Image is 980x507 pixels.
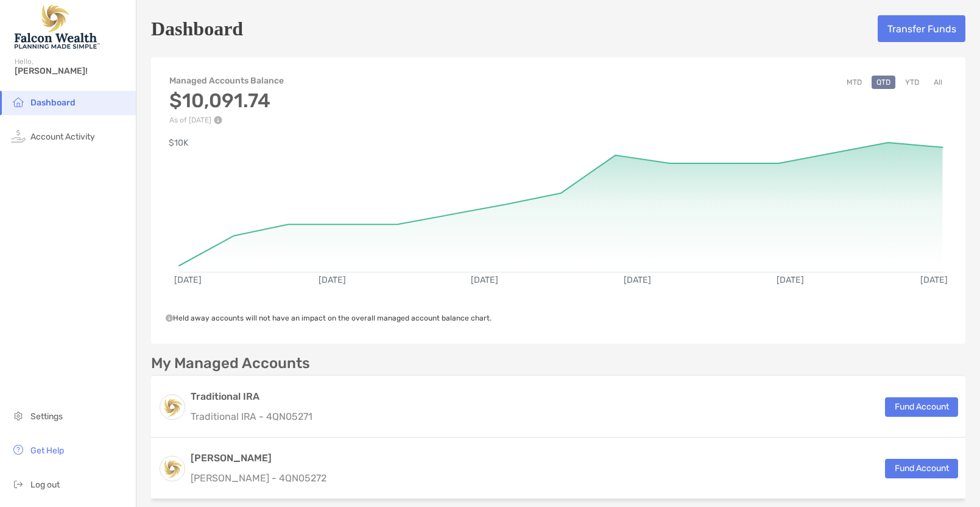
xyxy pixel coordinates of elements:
[30,132,95,142] span: Account Activity
[878,15,965,42] button: Transfer Funds
[30,480,60,490] span: Log out
[778,275,805,286] text: [DATE]
[11,477,26,491] img: logout icon
[169,116,284,124] p: As of [DATE]
[885,397,958,417] button: Fund Account
[885,459,958,478] button: Fund Account
[151,356,310,371] p: My Managed Accounts
[15,5,100,49] img: Falcon Wealth Planning Logo
[30,97,76,108] span: Dashboard
[929,76,947,89] button: All
[214,116,222,124] img: Performance Info
[174,275,202,286] text: [DATE]
[166,314,492,322] span: Held away accounts will not have an impact on the overall managed account balance chart.
[11,94,26,109] img: household icon
[471,275,499,286] text: [DATE]
[319,275,346,286] text: [DATE]
[169,138,189,148] text: $10K
[30,411,63,422] span: Settings
[191,409,312,424] p: Traditional IRA - 4QN05271
[191,389,312,404] h3: Traditional IRA
[900,76,924,89] button: YTD
[11,442,26,457] img: get-help icon
[15,66,129,76] span: [PERSON_NAME]!
[160,395,185,419] img: logo account
[160,456,185,481] img: logo account
[191,451,326,466] h3: [PERSON_NAME]
[872,76,895,89] button: QTD
[30,445,64,456] span: Get Help
[169,76,284,86] h4: Managed Accounts Balance
[11,408,26,423] img: settings icon
[11,129,26,143] img: activity icon
[922,275,950,286] text: [DATE]
[842,76,867,89] button: MTD
[169,89,284,112] h3: $10,091.74
[151,15,243,43] h5: Dashboard
[625,275,652,286] text: [DATE]
[191,470,326,486] p: [PERSON_NAME] - 4QN05272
